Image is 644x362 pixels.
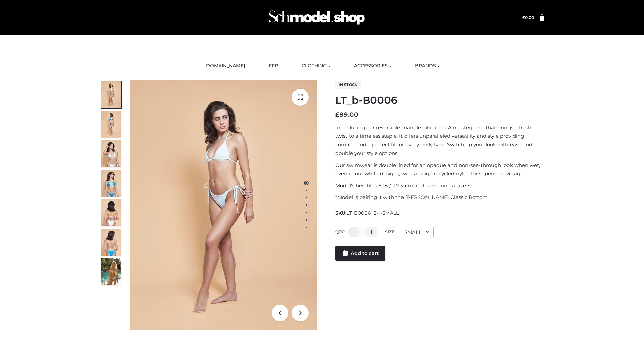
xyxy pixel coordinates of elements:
a: FFP [264,59,283,73]
img: ArielClassicBikiniTop_CloudNine_AzureSky_OW114ECO_1 [130,80,317,330]
img: ArielClassicBikiniTop_CloudNine_AzureSky_OW114ECO_3-scaled.jpg [101,140,121,167]
img: ArielClassicBikiniTop_CloudNine_AzureSky_OW114ECO_1-scaled.jpg [101,81,121,108]
p: Model’s height is 5 ‘8 / 173 cm and is wearing a size S. [335,181,544,190]
a: BRANDS [410,59,445,73]
p: Introducing our reversible triangle bikini top. A masterpiece that brings a fresh twist to a time... [335,123,544,158]
a: £0.00 [522,15,534,20]
span: LT_B0006_2-_-SMALL [346,210,399,216]
bdi: 89.00 [335,111,358,118]
img: Arieltop_CloudNine_AzureSky2.jpg [101,258,121,285]
p: Our swimwear is double lined for an opaque and non-see-through look when wet, even in our white d... [335,161,544,178]
p: *Model is pairing it with the [PERSON_NAME] Classic Bottom [335,193,544,202]
img: ArielClassicBikiniTop_CloudNine_AzureSky_OW114ECO_4-scaled.jpg [101,170,121,197]
span: £ [522,15,525,20]
span: £ [335,111,339,118]
label: Size: [385,229,395,234]
label: QTY: [335,229,345,234]
a: CLOTHING [297,59,335,73]
a: Add to cart [335,246,385,261]
h1: LT_b-B0006 [335,94,544,106]
bdi: 0.00 [522,15,534,20]
img: ArielClassicBikiniTop_CloudNine_AzureSky_OW114ECO_2-scaled.jpg [101,111,121,138]
img: ArielClassicBikiniTop_CloudNine_AzureSky_OW114ECO_8-scaled.jpg [101,229,121,256]
img: Schmodel Admin 964 [266,4,367,31]
img: ArielClassicBikiniTop_CloudNine_AzureSky_OW114ECO_7-scaled.jpg [101,199,121,226]
span: SKU: [335,209,399,217]
a: ACCESSORIES [349,59,396,73]
span: In stock [335,81,361,89]
div: SMALL [399,227,434,238]
a: [DOMAIN_NAME] [199,59,250,73]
